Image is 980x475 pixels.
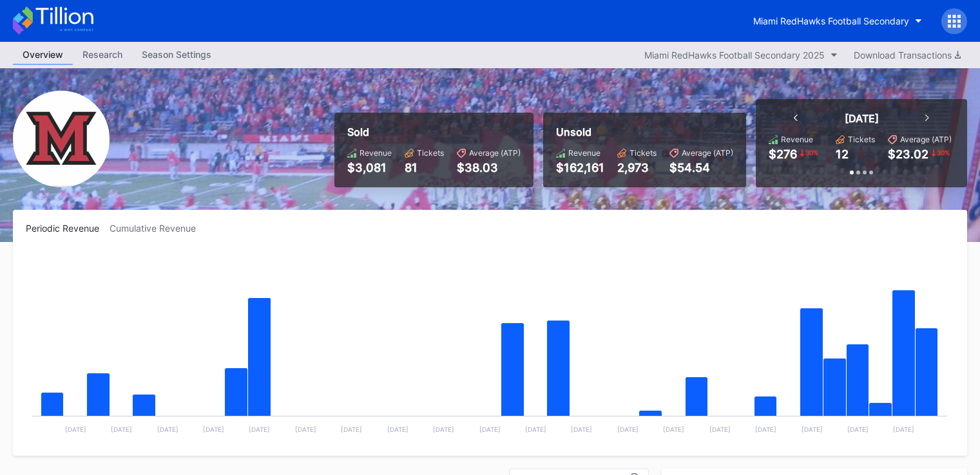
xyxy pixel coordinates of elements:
button: Miami RedHawks Football Secondary 2025 [638,46,844,64]
div: Miami RedHawks Football Secondary [753,15,909,26]
div: Average (ATP) [469,148,521,158]
button: Download Transactions [847,46,967,64]
div: $54.54 [669,161,733,174]
text: [DATE] [893,425,914,433]
text: [DATE] [111,425,132,433]
div: 12 [836,147,849,161]
text: [DATE] [479,425,501,433]
text: [DATE] [802,425,823,433]
div: Revenue [781,135,813,144]
div: 2,973 [617,161,657,174]
text: [DATE] [203,425,224,433]
div: Revenue [568,148,600,158]
div: Sold [347,126,521,138]
div: Tickets [417,148,444,158]
img: Miami_RedHawks_Football_Secondary.png [13,91,110,187]
div: Cumulative Revenue [110,223,206,234]
div: 81 [405,161,444,174]
div: Miami RedHawks Football Secondary 2025 [644,50,825,61]
div: Average (ATP) [682,148,733,158]
text: [DATE] [525,425,546,433]
text: [DATE] [249,425,270,433]
div: Research [73,45,132,64]
div: Average (ATP) [900,135,952,144]
text: [DATE] [295,425,316,433]
text: [DATE] [433,425,454,433]
div: Tickets [629,148,657,158]
text: [DATE] [663,425,684,433]
div: 30 % [936,147,951,158]
text: [DATE] [617,425,639,433]
a: Research [73,45,132,65]
div: Revenue [360,148,392,158]
text: [DATE] [755,425,776,433]
div: $38.03 [457,161,521,174]
svg: Chart title [26,250,954,443]
text: [DATE] [387,425,408,433]
div: $23.02 [888,147,928,161]
text: [DATE] [709,425,731,433]
div: $3,081 [347,161,392,174]
text: [DATE] [341,425,362,433]
div: 30 % [804,147,820,158]
text: [DATE] [847,425,869,433]
div: $276 [769,147,797,161]
text: [DATE] [65,425,86,433]
div: $162,161 [556,161,604,174]
a: Season Settings [132,45,221,65]
div: [DATE] [845,112,879,125]
div: Tickets [848,135,875,144]
text: [DATE] [157,425,178,433]
a: Overview [13,45,73,65]
div: Unsold [556,126,733,138]
div: Periodic Revenue [26,223,110,234]
text: [DATE] [571,425,592,433]
button: Miami RedHawks Football Secondary [744,9,932,33]
div: Download Transactions [854,50,961,61]
div: Season Settings [132,45,221,64]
